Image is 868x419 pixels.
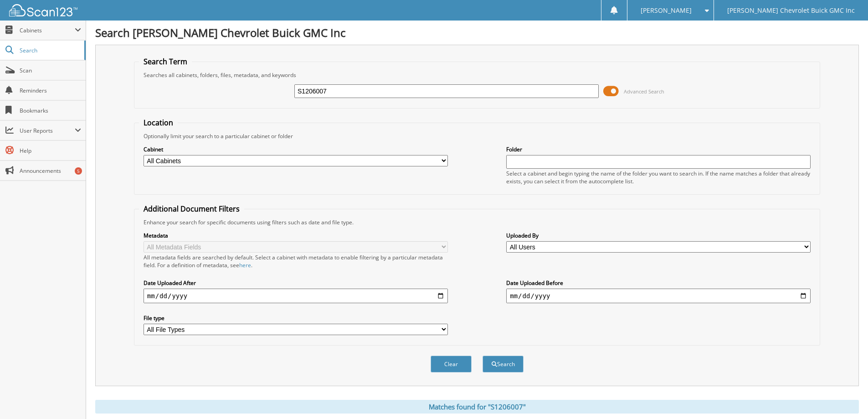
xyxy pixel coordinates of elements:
[431,356,472,372] button: Clear
[139,57,192,67] legend: Search Term
[506,232,811,239] label: Uploaded By
[624,88,664,95] span: Advanced Search
[20,167,81,175] span: Announcements
[144,314,448,322] label: File type
[239,261,251,269] a: here
[483,356,524,372] button: Search
[9,4,77,16] img: scan123-logo-white.svg
[144,289,448,303] input: start
[139,204,244,214] legend: Additional Document Filters
[20,107,81,114] span: Bookmarks
[506,289,811,303] input: end
[20,147,81,155] span: Help
[139,218,815,226] div: Enhance your search for specific documents using filters such as date and file type.
[506,279,811,287] label: Date Uploaded Before
[20,127,75,134] span: User Reports
[641,8,692,13] span: [PERSON_NAME]
[144,279,448,287] label: Date Uploaded After
[144,145,448,153] label: Cabinet
[139,118,178,128] legend: Location
[144,253,448,269] div: All metadata fields are searched by default. Select a cabinet with metadata to enable filtering b...
[139,71,815,79] div: Searches all cabinets, folders, files, metadata, and keywords
[20,87,81,94] span: Reminders
[144,232,448,239] label: Metadata
[506,170,811,185] div: Select a cabinet and begin typing the name of the folder you want to search in. If the name match...
[20,47,80,54] span: Search
[20,67,81,74] span: Scan
[95,25,859,40] h1: Search [PERSON_NAME] Chevrolet Buick GMC Inc
[139,132,815,140] div: Optionally limit your search to a particular cabinet or folder
[506,145,811,153] label: Folder
[75,167,82,175] div: 5
[95,400,859,414] div: Matches found for "S1206007"
[20,26,75,34] span: Cabinets
[727,8,855,13] span: [PERSON_NAME] Chevrolet Buick GMC Inc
